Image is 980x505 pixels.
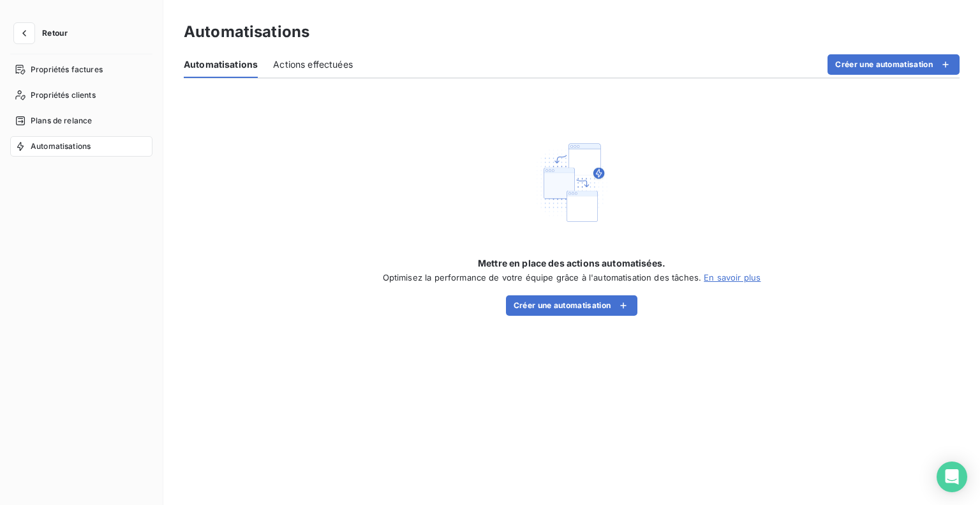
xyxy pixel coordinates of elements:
[828,54,960,75] button: Créer une automatisation
[31,141,91,152] span: Automatisations
[31,115,92,127] span: Plans de relance
[184,58,258,71] span: Automatisations
[10,136,152,157] a: Automatisations
[31,89,96,101] span: Propriétés clients
[10,59,152,80] a: Propriétés factures
[10,111,152,131] a: Plans de relance
[42,29,68,37] span: Retour
[531,142,612,224] img: Empty state
[506,295,638,316] button: Créer une automatisation
[383,272,702,283] span: Optimisez la performance de votre équipe grâce à l'automatisation des tâches.
[704,272,761,283] a: En savoir plus
[10,85,152,105] a: Propriétés clients
[273,58,353,71] span: Actions effectuées
[10,23,78,43] button: Retour
[478,257,665,270] span: Mettre en place des actions automatisées.
[937,462,967,492] div: Open Intercom Messenger
[184,20,309,43] h3: Automatisations
[31,64,103,75] span: Propriétés factures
